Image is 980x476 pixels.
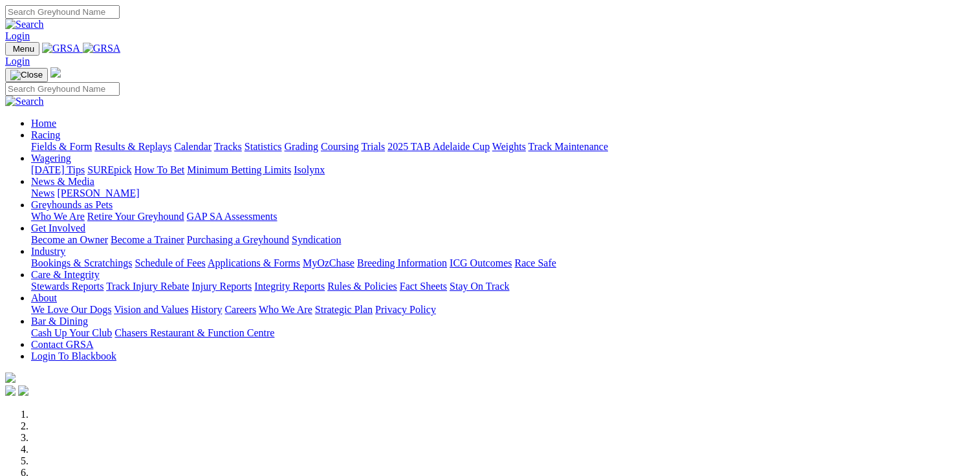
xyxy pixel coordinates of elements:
[31,222,85,233] a: Get Involved
[31,234,108,245] a: Become an Owner
[327,281,397,292] a: Rules & Policies
[492,141,526,152] a: Weights
[450,281,509,292] a: Stay On Track
[5,82,120,96] input: Search
[31,246,65,257] a: Industry
[94,141,171,152] a: Results & Replays
[31,118,56,129] a: Home
[10,70,43,80] img: Close
[31,281,103,292] a: Stewards Reports
[361,141,385,152] a: Trials
[31,351,116,362] a: Login To Blackbook
[42,43,80,54] img: GRSA
[285,141,318,152] a: Grading
[31,211,85,222] a: Who We Are
[315,304,373,315] a: Strategic Plan
[292,234,341,245] a: Syndication
[208,257,300,268] a: Applications & Forms
[224,304,256,315] a: Careers
[31,176,94,187] a: News & Media
[187,211,278,222] a: GAP SA Assessments
[5,56,30,67] a: Login
[245,141,282,152] a: Statistics
[5,42,39,56] button: Toggle navigation
[357,257,447,268] a: Breeding Information
[31,327,112,338] a: Cash Up Your Club
[5,373,16,383] img: logo-grsa-white.png
[31,164,85,175] a: [DATE] Tips
[31,269,100,280] a: Care & Integrity
[31,188,975,199] div: News & Media
[135,164,185,175] a: How To Bet
[5,19,44,30] img: Search
[528,141,608,152] a: Track Maintenance
[106,281,189,292] a: Track Injury Rebate
[5,5,120,19] input: Search
[31,234,975,246] div: Get Involved
[294,164,325,175] a: Isolynx
[31,164,975,176] div: Wagering
[31,327,975,339] div: Bar & Dining
[5,385,16,396] img: facebook.svg
[83,43,121,54] img: GRSA
[5,30,30,41] a: Login
[5,68,48,82] button: Toggle navigation
[174,141,212,152] a: Calendar
[31,304,111,315] a: We Love Our Dogs
[259,304,312,315] a: Who We Are
[50,67,61,78] img: logo-grsa-white.png
[135,257,205,268] a: Schedule of Fees
[31,141,975,153] div: Racing
[31,292,57,303] a: About
[31,257,975,269] div: Industry
[31,339,93,350] a: Contact GRSA
[514,257,556,268] a: Race Safe
[387,141,490,152] a: 2025 TAB Adelaide Cup
[254,281,325,292] a: Integrity Reports
[57,188,139,199] a: [PERSON_NAME]
[87,211,184,222] a: Retire Your Greyhound
[450,257,512,268] a: ICG Outcomes
[114,304,188,315] a: Vision and Values
[31,316,88,327] a: Bar & Dining
[31,199,113,210] a: Greyhounds as Pets
[5,96,44,107] img: Search
[191,281,252,292] a: Injury Reports
[191,304,222,315] a: History
[87,164,131,175] a: SUREpick
[111,234,184,245] a: Become a Trainer
[31,129,60,140] a: Racing
[303,257,354,268] a: MyOzChase
[31,304,975,316] div: About
[187,234,289,245] a: Purchasing a Greyhound
[321,141,359,152] a: Coursing
[31,153,71,164] a: Wagering
[375,304,436,315] a: Privacy Policy
[400,281,447,292] a: Fact Sheets
[13,44,34,54] span: Menu
[31,188,54,199] a: News
[31,211,975,222] div: Greyhounds as Pets
[31,281,975,292] div: Care & Integrity
[31,141,92,152] a: Fields & Form
[214,141,242,152] a: Tracks
[114,327,274,338] a: Chasers Restaurant & Function Centre
[18,385,28,396] img: twitter.svg
[31,257,132,268] a: Bookings & Scratchings
[187,164,291,175] a: Minimum Betting Limits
